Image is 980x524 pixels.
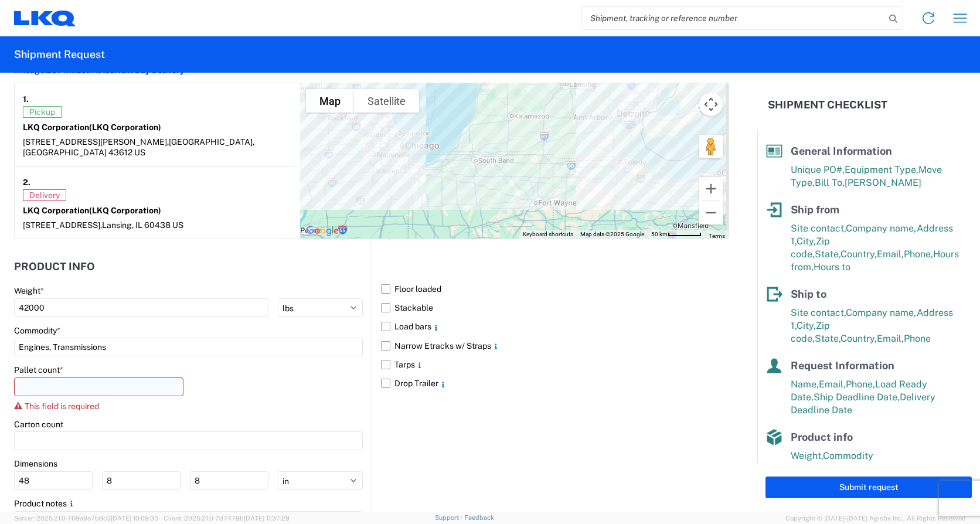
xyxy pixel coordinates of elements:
[846,379,875,390] span: Phone,
[699,135,723,158] button: Drag Pegman onto the map to open Street View
[823,450,873,461] span: Commodity
[14,365,63,375] label: Pallet count
[111,515,158,522] span: [DATE] 10:09:35
[190,471,268,490] input: H
[768,98,887,112] h2: Shipment Checklist
[23,137,254,157] span: [GEOGRAPHIC_DATA], [GEOGRAPHIC_DATA] 43612 US
[23,106,62,118] span: Pickup
[791,145,892,157] span: General Information
[306,89,354,113] button: Show street map
[89,206,161,215] span: (LKQ Corporation)
[791,223,846,234] span: Site contact,
[791,431,853,443] span: Product info
[791,379,819,390] span: Name,
[303,223,342,239] a: Open this area in Google Maps (opens a new window)
[381,280,729,298] label: Floor loaded
[648,230,705,239] button: Map Scale: 50 km per 54 pixels
[14,47,105,62] h2: Shipment Request
[841,333,877,344] span: Country,
[877,249,904,260] span: Email,
[815,333,841,344] span: State,
[846,307,917,318] span: Company name,
[791,450,823,461] span: Weight,
[904,249,933,260] span: Phone,
[23,206,161,215] strong: LKQ Corporation
[765,477,972,498] button: Submit request
[709,233,725,239] a: Terms
[699,93,723,116] button: Map camera controls
[904,333,931,344] span: Phone
[785,513,966,523] span: Copyright © [DATE]-[DATE] Agistix Inc., All Rights Reserved
[815,177,845,188] span: Bill To,
[14,261,95,273] h2: Product Info
[699,201,723,224] button: Zoom out
[164,515,290,522] span: Client: 2025.21.0-7d7479b
[819,379,846,390] span: Email,
[14,471,93,490] input: L
[464,514,494,521] a: Feedback
[244,515,290,522] span: [DATE] 11:37:29
[23,91,29,106] strong: 1.
[14,498,76,509] label: Product notes
[845,177,921,188] span: [PERSON_NAME]
[102,220,183,230] span: Lansing, IL 60438 US
[14,285,44,296] label: Weight
[814,392,900,403] span: Ship Deadline Date,
[102,471,181,490] input: W
[381,355,729,374] label: Tarps
[435,514,464,521] a: Support
[791,164,845,175] span: Unique PO#,
[23,189,66,201] span: Delivery
[381,374,729,393] label: Drop Trailer
[23,123,161,132] strong: LKQ Corporation
[791,359,894,372] span: Request Information
[651,231,668,237] span: 50 km
[523,230,573,239] button: Keyboard shortcuts
[14,458,57,469] label: Dimensions
[797,320,816,331] span: City,
[354,89,419,113] button: Show satellite imagery
[797,236,816,247] span: City,
[791,307,846,318] span: Site contact,
[23,220,102,230] span: [STREET_ADDRESS],
[699,177,723,200] button: Zoom in
[14,419,63,430] label: Carton count
[23,137,169,147] span: [STREET_ADDRESS][PERSON_NAME],
[303,223,342,239] img: Google
[815,249,841,260] span: State,
[841,249,877,260] span: Country,
[581,7,885,29] input: Shipment, tracking or reference number
[814,261,850,273] span: Hours to
[381,317,729,336] label: Load bars
[23,175,30,189] strong: 2.
[580,231,644,237] span: Map data ©2025 Google
[381,336,729,355] label: Narrow Etracks w/ Straps
[25,401,99,411] span: This field is required
[845,164,918,175] span: Equipment Type,
[791,203,839,216] span: Ship from
[381,298,729,317] label: Stackable
[14,325,60,336] label: Commodity
[89,123,161,132] span: (LKQ Corporation)
[14,515,158,522] span: Server: 2025.21.0-769a9a7b8c3
[877,333,904,344] span: Email,
[791,288,826,300] span: Ship to
[846,223,917,234] span: Company name,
